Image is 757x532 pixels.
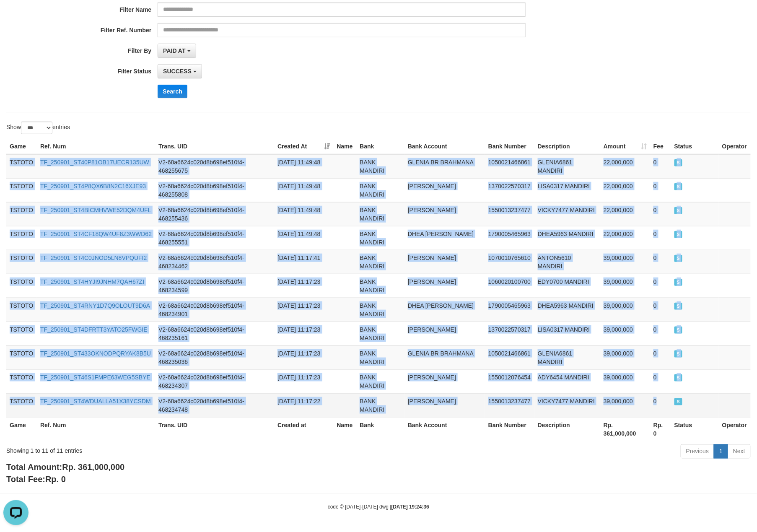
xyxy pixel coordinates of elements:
td: TSTOTO [6,154,37,179]
th: Bank [356,139,404,154]
td: DHEA5963 MANDIRI [534,226,600,250]
th: Bank Account [404,139,485,154]
th: Ref. Num [37,417,155,441]
td: V2-68a6624c020d8b698ef510f4-468234462 [155,250,274,274]
th: Trans. UID [155,417,274,441]
a: TF_250901_ST46S1FMPE63WEG5SBYE [40,374,150,381]
td: [DATE] 11:49:48 [274,226,333,250]
span: SUCCESS [674,183,683,190]
span: SUCCESS [674,231,683,238]
th: Status [671,139,719,154]
td: V2-68a6624c020d8b698ef510f4-468255436 [155,202,274,226]
span: SUCCESS [674,159,683,166]
td: [PERSON_NAME] [404,322,485,345]
td: TSTOTO [6,202,37,226]
th: Description [534,139,600,154]
td: 0 [650,178,671,202]
td: 0 [650,298,671,322]
span: Rp. 361,000,000 [62,463,124,472]
td: [PERSON_NAME] [404,369,485,393]
th: Amount: activate to sort column ascending [600,139,650,154]
th: Name [333,417,356,441]
td: V2-68a6624c020d8b698ef510f4-468255675 [155,154,274,179]
td: BANK MANDIRI [356,322,404,345]
th: Description [534,417,600,441]
td: [DATE] 11:17:41 [274,250,333,274]
span: SUCCESS [674,374,683,381]
td: 39,000,000 [600,393,650,417]
td: BANK MANDIRI [356,345,404,369]
div: Showing 1 to 11 of 11 entries [6,444,309,455]
select: Showentries [21,122,52,134]
td: 22,000,000 [600,226,650,250]
td: 39,000,000 [600,250,650,274]
td: BANK MANDIRI [356,298,404,322]
td: DHEA [PERSON_NAME] [404,226,485,250]
a: TF_250901_ST433OKNODPQRYAK8B5U [40,350,151,357]
th: Created At: activate to sort column ascending [274,139,333,154]
th: Operator [719,139,751,154]
td: [DATE] 11:49:48 [274,202,333,226]
button: Open LiveChat chat widget [3,3,29,29]
td: 39,000,000 [600,322,650,345]
a: TF_250901_ST4RNY1D7Q9OLOUT9D6A [40,302,150,309]
th: Status [671,417,719,441]
td: V2-68a6624c020d8b698ef510f4-468235036 [155,345,274,369]
td: ANTON5610 MANDIRI [534,250,600,274]
td: 1050021466861 [485,154,534,179]
td: EDY0700 MANDIRI [534,274,600,298]
th: Ref. Num [37,139,155,154]
td: BANK MANDIRI [356,369,404,393]
a: Next [728,444,751,459]
th: Created at [274,417,333,441]
a: TF_250901_ST4P8QX6B8N2C16XJE93 [40,183,146,189]
td: [DATE] 11:17:23 [274,298,333,322]
td: V2-68a6624c020d8b698ef510f4-468235161 [155,322,274,345]
td: GLENIA6861 MANDIRI [534,154,600,179]
td: GLENIA BR BRAHMANA [404,345,485,369]
td: 0 [650,345,671,369]
td: TSTOTO [6,226,37,250]
span: SUCCESS [674,350,683,358]
td: [DATE] 11:17:23 [274,345,333,369]
a: TF_250901_ST40P81OB17UECR135UW [40,159,149,166]
th: Game [6,417,37,441]
td: 0 [650,369,671,393]
td: 1070010765610 [485,250,534,274]
td: 39,000,000 [600,274,650,298]
th: Name [333,139,356,154]
td: GLENIA6861 MANDIRI [534,345,600,369]
td: 0 [650,154,671,179]
td: 1790005465963 [485,226,534,250]
td: DHEA5963 MANDIRI [534,298,600,322]
td: TSTOTO [6,298,37,322]
span: SUCCESS [674,398,683,405]
button: PAID AT [158,44,196,58]
a: TF_250901_ST4BICMHVWE52DQM4UFL [40,207,151,213]
th: Rp. 361,000,000 [600,417,650,441]
th: Operator [719,417,751,441]
td: 1550013237477 [485,393,534,417]
td: 1050021466861 [485,345,534,369]
a: TF_250901_ST4WDUALLA51X38YCSDM [40,398,151,405]
button: SUCCESS [158,64,202,78]
td: 1370022570317 [485,178,534,202]
td: BANK MANDIRI [356,226,404,250]
td: 22,000,000 [600,154,650,179]
td: DHEA [PERSON_NAME] [404,298,485,322]
td: TSTOTO [6,345,37,369]
td: [PERSON_NAME] [404,393,485,417]
td: 39,000,000 [600,369,650,393]
td: V2-68a6624c020d8b698ef510f4-468255551 [155,226,274,250]
span: SUCCESS [674,279,683,286]
a: 1 [714,444,728,459]
td: [DATE] 11:17:23 [274,274,333,298]
td: 1370022570317 [485,322,534,345]
span: Rp. 0 [45,475,66,484]
td: BANK MANDIRI [356,154,404,179]
th: Fee [650,139,671,154]
td: TSTOTO [6,393,37,417]
td: [PERSON_NAME] [404,178,485,202]
td: [DATE] 11:17:23 [274,322,333,345]
td: BANK MANDIRI [356,393,404,417]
